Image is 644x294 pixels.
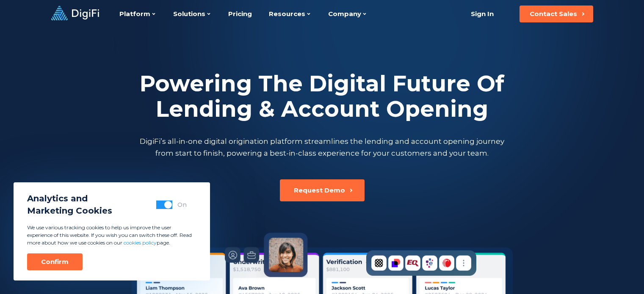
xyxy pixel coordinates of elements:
[41,258,69,266] div: Confirm
[294,186,345,195] div: Request Demo
[27,224,196,247] p: We use various tracking cookies to help us improve the user experience of this website. If you wi...
[138,135,506,159] p: DigiFi’s all-in-one digital origination platform streamlines the lending and account opening jour...
[27,253,83,270] button: Confirm
[461,5,504,22] a: Sign In
[27,205,112,217] span: Marketing Cookies
[177,201,187,209] div: On
[280,179,365,201] button: Request Demo
[124,239,157,246] a: cookies policy
[530,10,577,18] div: Contact Sales
[520,5,593,22] button: Contact Sales
[27,192,112,205] span: Analytics and
[138,71,506,122] h2: Powering The Digital Future Of Lending & Account Opening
